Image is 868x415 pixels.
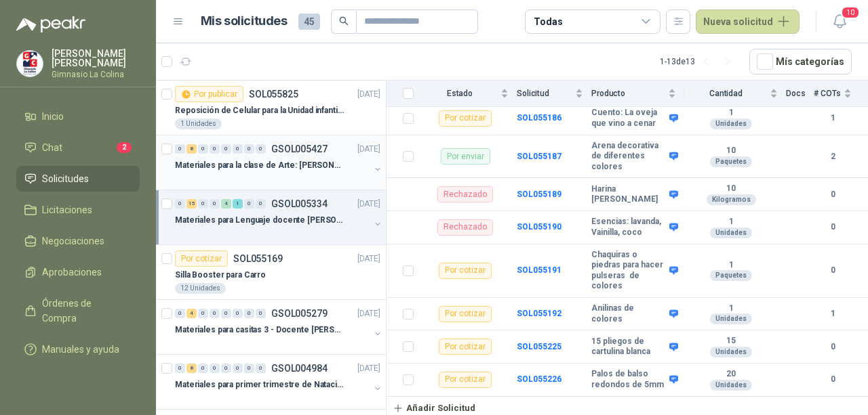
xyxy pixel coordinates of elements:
[249,89,298,99] p: SOL055825
[198,144,208,154] div: 0
[517,190,561,199] b: SOL055189
[156,81,386,135] a: Por publicarSOL055825[DATE] Reposición de Celular para la Unidad infantil (con forro, y vidrio pr...
[517,89,572,98] span: Solicitud
[710,380,752,391] div: Unidades
[441,148,490,165] div: Por enviar
[244,144,254,154] div: 0
[591,81,684,107] th: Producto
[786,81,814,107] th: Docs
[175,159,344,172] p: Materiales para la clase de Arte: [PERSON_NAME]
[52,49,140,68] p: [PERSON_NAME] [PERSON_NAME]
[210,309,220,318] div: 0
[52,70,140,79] p: Gimnasio La Colina
[814,150,852,163] b: 2
[439,338,492,355] div: Por cotizar
[517,265,561,275] a: SOL055191
[221,144,231,154] div: 0
[186,364,197,373] div: 8
[357,88,380,101] p: [DATE]
[591,217,666,238] b: Esencias: lavanda, Vainilla, coco
[437,186,493,202] div: Rechazado
[591,108,666,129] b: Cuento: La oveja que vino a cenar
[357,253,380,265] p: [DATE]
[517,113,561,123] a: SOL055186
[749,49,852,74] button: Mís categorías
[517,374,561,384] a: SOL055226
[710,227,752,238] div: Unidades
[16,259,140,285] a: Aprobaciones
[707,194,756,205] div: Kilogramos
[175,86,243,102] div: Por publicar
[439,263,492,279] div: Por cotizar
[814,221,852,234] b: 0
[244,309,254,318] div: 0
[221,199,231,209] div: 4
[175,305,383,349] a: 0 4 0 0 0 0 0 0 GSOL005279[DATE] Materiales para casitas 3 - Docente [PERSON_NAME]
[437,219,493,236] div: Rechazado
[210,364,220,373] div: 0
[298,14,320,30] span: 45
[175,196,383,239] a: 0 15 0 0 4 1 0 0 GSOL005334[DATE] Materiales para Lenguaje docente [PERSON_NAME]
[16,228,140,254] a: Negociaciones
[517,152,561,161] b: SOL055187
[175,104,344,117] p: Reposición de Celular para la Unidad infantil (con forro, y vidrio protector)
[233,144,243,154] div: 0
[357,143,380,156] p: [DATE]
[16,290,140,331] a: Órdenes de Compra
[42,342,119,357] span: Manuales y ayuda
[684,369,778,380] b: 20
[16,197,140,223] a: Licitaciones
[814,89,841,98] span: # COTs
[244,199,254,209] div: 0
[591,89,665,98] span: Producto
[684,81,786,107] th: Cantidad
[684,146,778,156] b: 10
[710,347,752,357] div: Unidades
[517,342,561,351] a: SOL055225
[439,110,492,127] div: Por cotizar
[175,214,344,227] p: Materiales para Lenguaje docente [PERSON_NAME]
[422,81,517,107] th: Estado
[814,112,852,125] b: 1
[233,309,243,318] div: 0
[439,306,492,322] div: Por cotizar
[42,234,104,248] span: Negociaciones
[16,104,140,129] a: Inicio
[517,81,591,107] th: Solicitud
[271,309,328,318] p: GSOL005279
[814,264,852,277] b: 0
[175,283,226,294] div: 12 Unidades
[42,109,64,124] span: Inicio
[244,364,254,373] div: 0
[256,199,266,209] div: 0
[814,307,852,320] b: 1
[175,144,185,154] div: 0
[175,141,383,184] a: 0 8 0 0 0 0 0 0 GSOL005427[DATE] Materiales para la clase de Arte: [PERSON_NAME]
[42,140,62,155] span: Chat
[186,144,197,154] div: 8
[42,171,89,186] span: Solicitudes
[16,166,140,192] a: Solicitudes
[233,254,283,263] p: SOL055169
[684,108,778,118] b: 1
[710,270,752,281] div: Paquetes
[339,16,349,26] span: search
[17,51,43,77] img: Company Logo
[16,16,85,32] img: Logo peakr
[684,183,778,194] b: 10
[42,265,102,280] span: Aprobaciones
[117,142,132,153] span: 2
[198,364,208,373] div: 0
[210,144,220,154] div: 0
[591,250,666,292] b: Chaquiras o piedras para hacer pulseras de colores
[827,9,852,34] button: 10
[221,309,231,318] div: 0
[357,362,380,375] p: [DATE]
[16,135,140,160] a: Chat2
[201,12,288,31] h1: Mis solicitudes
[710,118,752,129] div: Unidades
[684,336,778,347] b: 15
